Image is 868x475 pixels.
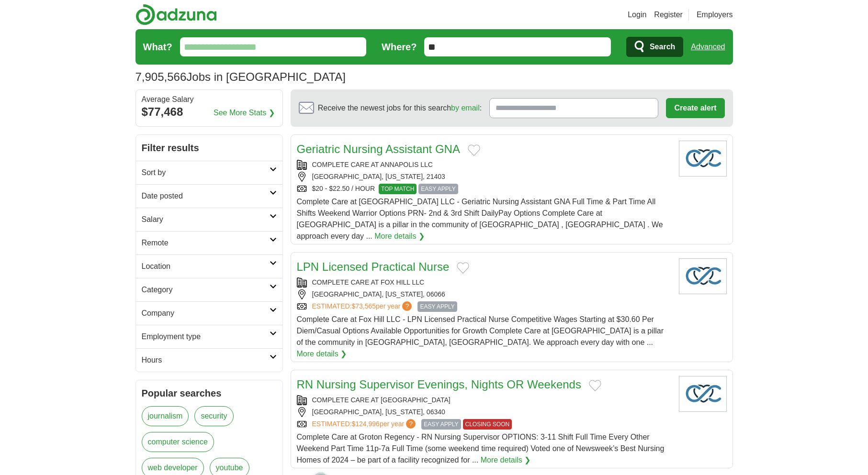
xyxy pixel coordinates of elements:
[136,278,282,301] a: Category
[136,208,282,231] a: Salary
[312,301,414,312] a: ESTIMATED:$73,565per year?
[142,354,270,366] h2: Hours
[297,143,460,155] a: Geriatric Nursing Assistant GNA
[136,254,282,278] a: Location
[136,135,282,161] h2: Filter results
[136,348,282,372] a: Hours
[679,258,727,294] img: Company logo
[463,419,512,430] span: CLOSING SOON
[406,419,416,429] span: ?
[297,395,671,405] div: COMPLETE CARE AT [GEOGRAPHIC_DATA]
[351,302,376,310] span: $73,565
[142,331,270,342] h2: Employment type
[626,37,683,57] button: Search
[297,160,671,170] div: COMPLETE CARE AT ANNAPOLIS LLC
[297,172,671,182] div: [GEOGRAPHIC_DATA], [US_STATE], 21403
[297,378,581,391] a: RN Nursing Supervisor Evenings, Nights OR Weekends
[136,231,282,254] a: Remote
[142,386,277,400] h2: Popular searches
[589,380,601,391] button: Add to favorite jobs
[142,96,277,103] div: Average Salary
[297,198,663,240] span: Complete Care at [GEOGRAPHIC_DATA] LLC - Geriatric Nursing Assistant GNA Full Time & Part Time Al...
[297,348,347,360] a: More details ❯
[318,102,482,114] span: Receive the newest jobs for this search :
[468,144,480,156] button: Add to favorite jobs
[382,40,417,54] label: Where?
[136,161,282,184] a: Sort by
[421,419,461,430] span: EASY APPLY
[142,237,270,249] h2: Remote
[135,68,187,86] span: 7,905,566
[451,104,480,112] a: by email
[142,308,270,319] h2: Company
[142,190,270,202] h2: Date posted
[136,301,282,325] a: Company
[297,277,671,287] div: COMPLETE CARE AT FOX HILL LLC
[142,432,214,452] a: computer science
[679,376,727,412] img: Company logo
[297,184,671,194] div: $20 - $22.50 / HOUR
[142,284,270,296] h2: Category
[135,4,217,25] img: Adzuna logo
[481,454,531,466] a: More details ❯
[351,420,379,428] span: $124,996
[297,289,671,299] div: [GEOGRAPHIC_DATA], [US_STATE], 06066
[417,301,457,312] span: EASY APPLY
[142,406,189,426] a: journalism
[214,107,275,119] a: See More Stats ❯
[418,184,458,194] span: EASY APPLY
[297,315,664,346] span: Complete Care at Fox Hill LLC - LPN Licensed Practical Nurse Competitive Wages Starting at $30.60...
[194,406,233,426] a: security
[136,325,282,348] a: Employment type
[650,37,675,56] span: Search
[142,261,270,272] h2: Location
[142,214,270,225] h2: Salary
[379,184,417,194] span: TOP MATCH
[374,231,425,242] a: More details ❯
[691,37,725,56] a: Advanced
[679,141,727,177] img: Company logo
[666,98,724,118] button: Create alert
[297,433,665,464] span: Complete Care at Groton Regency - RN Nursing Supervisor OPTIONS: 3-11 Shift Full Time Every Other...
[457,262,469,274] button: Add to favorite jobs
[135,70,346,83] h1: Jobs in [GEOGRAPHIC_DATA]
[136,184,282,208] a: Date posted
[142,167,270,178] h2: Sort by
[297,407,671,417] div: [GEOGRAPHIC_DATA], [US_STATE], 06340
[297,260,450,273] a: LPN Licensed Practical Nurse
[654,9,683,21] a: Register
[143,40,172,54] label: What?
[312,419,418,430] a: ESTIMATED:$124,996per year?
[697,9,733,21] a: Employers
[628,9,646,21] a: Login
[142,103,277,121] div: $77,468
[402,301,412,311] span: ?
